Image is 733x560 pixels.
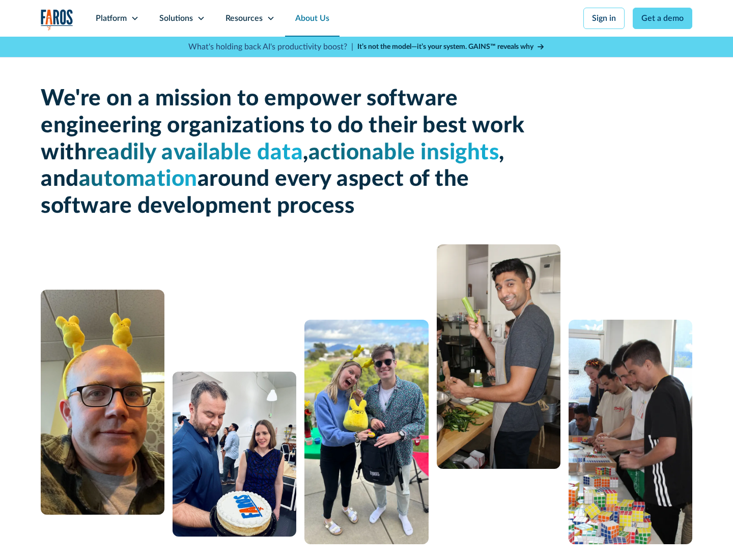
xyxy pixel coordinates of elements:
[96,12,127,24] div: Platform
[357,42,545,52] a: It’s not the model—it’s your system. GAINS™ reveals why
[41,9,73,30] img: Logo of the analytics and reporting company Faros.
[159,12,193,24] div: Solutions
[583,8,625,29] a: Sign in
[633,8,692,29] a: Get a demo
[308,142,499,164] span: actionable insights
[41,9,73,30] a: home
[79,168,198,190] span: automation
[41,86,529,220] h1: We're on a mission to empower software engineering organizations to do their best work with , , a...
[569,320,692,544] img: 5 people constructing a puzzle from Rubik's cubes
[304,320,428,544] img: A man and a woman standing next to each other.
[188,41,353,53] p: What's holding back AI's productivity boost? |
[357,43,533,50] strong: It’s not the model—it’s your system. GAINS™ reveals why
[437,244,560,469] img: man cooking with celery
[41,290,164,515] img: A man with glasses and a bald head wearing a yellow bunny headband.
[225,12,263,24] div: Resources
[87,142,303,164] span: readily available data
